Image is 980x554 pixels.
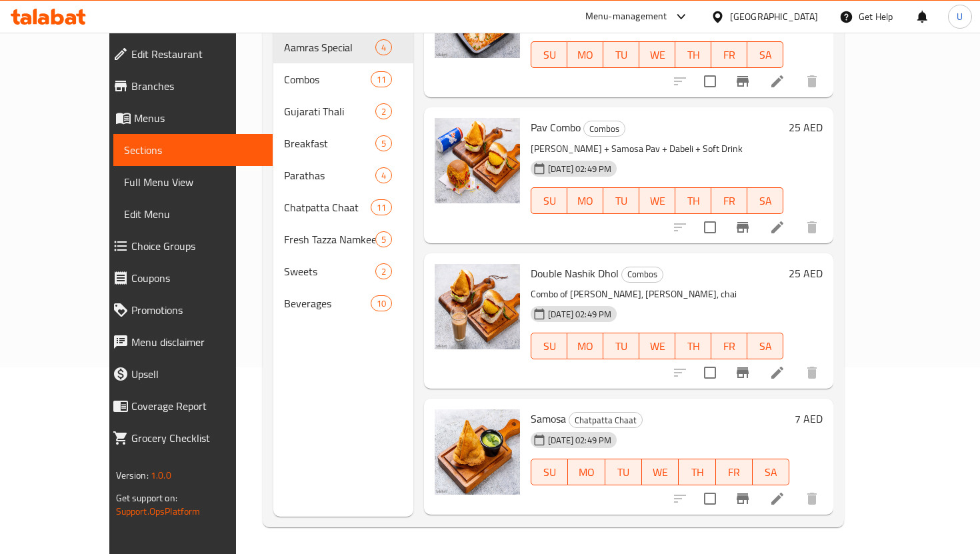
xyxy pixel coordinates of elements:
[273,255,413,287] div: Sweets2
[717,45,742,65] span: FR
[567,187,603,214] button: MO
[531,117,581,137] span: Pav Combo
[696,359,724,387] span: Select to update
[769,365,785,381] a: Edit menu item
[681,337,706,356] span: TH
[753,459,789,485] button: SA
[284,167,375,183] span: Parathas
[573,191,598,211] span: MO
[609,191,634,211] span: TU
[376,233,391,246] span: 5
[131,302,262,318] span: Promotions
[435,409,520,495] img: Samosa
[647,463,673,482] span: WE
[284,39,375,55] span: Aamras Special
[371,297,391,310] span: 10
[622,267,663,282] span: Combos
[273,223,413,255] div: Fresh Tazza Namkeen5
[102,102,273,134] a: Menus
[273,95,413,127] div: Gujarati Thali2
[721,463,747,482] span: FR
[131,366,262,382] span: Upsell
[769,73,785,89] a: Edit menu item
[284,231,375,247] span: Fresh Tazza Namkeen
[273,127,413,159] div: Breakfast5
[102,390,273,422] a: Coverage Report
[711,187,747,214] button: FR
[758,463,784,482] span: SA
[537,337,562,356] span: SU
[113,166,273,198] a: Full Menu View
[371,73,391,86] span: 11
[134,110,262,126] span: Menus
[375,103,392,119] div: items
[730,9,818,24] div: [GEOGRAPHIC_DATA]
[727,65,759,97] button: Branch-specific-item
[116,467,149,484] span: Version:
[675,333,711,359] button: TH
[716,459,753,485] button: FR
[531,263,619,283] span: Double Nashik Dhol
[284,71,371,87] span: Combos
[284,135,375,151] span: Breakfast
[102,294,273,326] a: Promotions
[642,459,679,485] button: WE
[273,31,413,63] div: Aamras Special4
[102,262,273,294] a: Coupons
[371,201,391,214] span: 11
[124,174,262,190] span: Full Menu View
[531,333,567,359] button: SU
[769,219,785,235] a: Edit menu item
[584,121,625,137] span: Combos
[537,463,563,482] span: SU
[131,78,262,94] span: Branches
[568,459,605,485] button: MO
[284,103,375,119] span: Gujarati Thali
[284,295,371,311] span: Beverages
[639,333,675,359] button: WE
[113,134,273,166] a: Sections
[753,337,778,356] span: SA
[131,334,262,350] span: Menu disclaimer
[573,337,598,356] span: MO
[531,41,567,68] button: SU
[696,213,724,241] span: Select to update
[609,45,634,65] span: TU
[681,191,706,211] span: TH
[102,358,273,390] a: Upsell
[675,187,711,214] button: TH
[696,67,724,95] span: Select to update
[543,308,617,321] span: [DATE] 02:49 PM
[717,337,742,356] span: FR
[567,333,603,359] button: MO
[727,211,759,243] button: Branch-specific-item
[573,463,599,482] span: MO
[567,41,603,68] button: MO
[603,187,639,214] button: TU
[543,434,617,447] span: [DATE] 02:49 PM
[284,263,375,279] div: Sweets
[131,270,262,286] span: Coupons
[753,191,778,211] span: SA
[376,169,391,182] span: 4
[796,357,828,389] button: delete
[753,45,778,65] span: SA
[102,70,273,102] a: Branches
[796,65,828,97] button: delete
[585,9,667,25] div: Menu-management
[284,199,371,215] span: Chatpatta Chaat
[789,118,823,137] h6: 25 AED
[796,483,828,515] button: delete
[639,41,675,68] button: WE
[531,286,783,303] p: Combo of [PERSON_NAME], [PERSON_NAME], chai
[435,118,520,203] img: Pav Combo
[375,39,392,55] div: items
[376,41,391,54] span: 4
[717,191,742,211] span: FR
[531,187,567,214] button: SU
[124,142,262,158] span: Sections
